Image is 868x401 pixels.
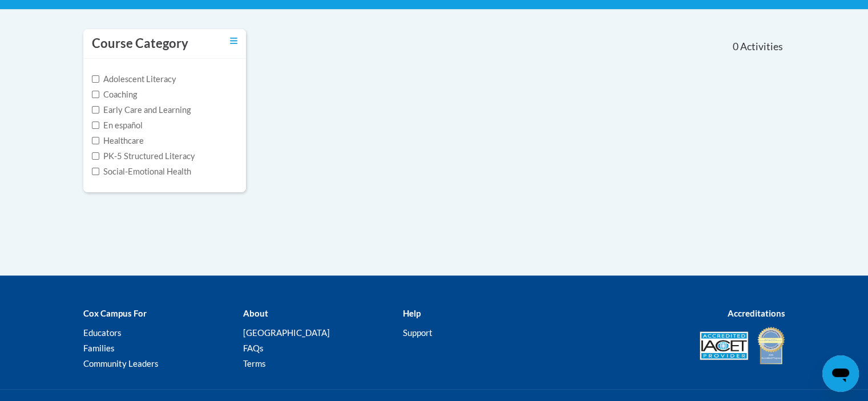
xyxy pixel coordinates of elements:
label: Adolescent Literacy [92,73,176,86]
img: IDA® Accredited [757,326,785,366]
a: Terms [243,358,265,368]
iframe: Button to launch messaging window, conversation in progress [822,355,859,392]
label: PK-5 Structured Literacy [92,150,195,163]
label: Healthcare [92,135,144,147]
h3: Course Category [92,35,188,52]
input: Checkbox for Options [92,106,99,114]
a: Educators [83,327,122,338]
label: Early Care and Learning [92,104,191,116]
input: Checkbox for Options [92,121,99,129]
b: Help [402,308,420,318]
input: Checkbox for Options [92,75,99,83]
b: Cox Campus For [83,308,147,318]
span: Activities [740,40,783,53]
input: Checkbox for Options [92,137,99,144]
b: Accreditations [728,308,785,318]
img: Accredited IACET® Provider [700,331,748,360]
a: [GEOGRAPHIC_DATA] [243,327,329,338]
a: Support [402,327,432,338]
input: Checkbox for Options [92,168,99,175]
a: FAQs [243,343,263,353]
input: Checkbox for Options [92,91,99,98]
label: Social-Emotional Health [92,165,191,178]
a: Families [83,343,115,353]
a: Toggle collapse [230,35,237,47]
label: Coaching [92,88,137,101]
span: 0 [732,40,738,53]
b: About [243,308,268,318]
a: Community Leaders [83,358,159,368]
input: Checkbox for Options [92,152,99,160]
label: En español [92,119,143,132]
